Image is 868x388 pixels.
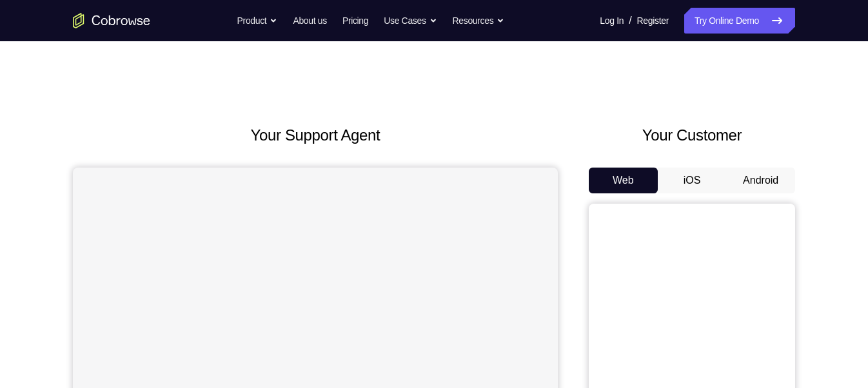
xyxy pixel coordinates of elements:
[589,168,658,193] button: Web
[237,8,278,34] button: Product
[342,8,368,34] a: Pricing
[684,8,795,34] a: Try Online Demo
[726,168,795,193] button: Android
[293,8,326,34] a: About us
[73,124,558,147] h2: Your Support Agent
[453,8,505,34] button: Resources
[637,8,669,34] a: Register
[629,13,631,28] span: /
[589,124,795,147] h2: Your Customer
[384,8,437,34] button: Use Cases
[600,8,624,34] a: Log In
[658,168,727,193] button: iOS
[73,13,150,28] a: Go to the home page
